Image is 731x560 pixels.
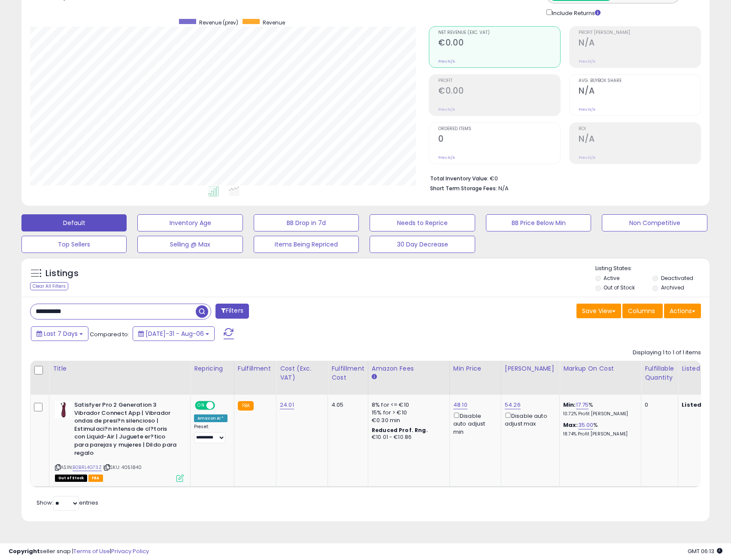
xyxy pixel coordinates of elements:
[505,401,521,409] a: 54.26
[137,236,243,253] button: Selling @ Max
[331,364,364,382] div: Fulfillment Cost
[146,329,204,338] span: [DATE]-31 - Aug-06
[563,421,578,429] b: Max:
[254,236,359,253] button: Items Being Repriced
[199,19,238,26] span: Revenue (prev)
[31,326,88,341] button: Last 7 Days
[453,411,494,436] div: Disable auto adjust min
[73,547,110,555] a: Terms of Use
[372,401,443,409] div: 8% for <= €10
[633,349,701,357] div: Displaying 1 to 1 of 1 items
[214,402,227,409] span: OFF
[280,401,294,409] a: 24.01
[579,38,701,49] h2: N/A
[372,434,443,441] div: €10.01 - €10.86
[438,107,455,112] small: Prev: N/A
[579,134,701,146] h2: N/A
[438,30,560,35] span: Net Revenue (Exc. VAT)
[579,107,595,112] small: Prev: N/A
[578,421,594,429] a: 35.00
[372,364,446,373] div: Amazon Fees
[563,401,576,409] b: Min:
[372,373,377,381] small: Amazon Fees.
[88,475,103,482] span: FBA
[9,548,149,556] div: seller snap | |
[238,364,273,373] div: Fulfillment
[505,364,556,373] div: [PERSON_NAME]
[661,274,693,282] label: Deactivated
[498,184,509,192] span: N/A
[438,155,455,160] small: Prev: N/A
[111,547,149,555] a: Privacy Policy
[372,426,428,434] b: Reduced Prof. Rng.
[682,401,721,409] b: Listed Price:
[370,236,475,253] button: 30 Day Decrease
[563,421,634,437] div: %
[661,284,684,291] label: Archived
[21,236,127,253] button: Top Sellers
[486,214,591,231] button: BB Price Below Min
[55,475,87,482] span: All listings that are currently out of stock and unavailable for purchase on Amazon
[540,8,611,18] div: Include Returns
[563,431,634,437] p: 18.74% Profit [PERSON_NAME]
[331,401,361,409] div: 4.05
[90,330,129,338] span: Compared to:
[30,282,68,290] div: Clear All Filters
[664,304,701,318] button: Actions
[430,185,497,192] b: Short Term Storage Fees:
[196,402,206,409] span: ON
[430,175,488,182] b: Total Inventory Value:
[579,155,595,160] small: Prev: N/A
[563,401,634,417] div: %
[595,265,710,273] p: Listing States:
[263,19,285,26] span: Revenue
[563,411,634,417] p: 10.72% Profit [PERSON_NAME]
[560,361,641,395] th: The percentage added to the cost of goods (COGS) that forms the calculator for Min & Max prices.
[254,214,359,231] button: BB Drop in 7d
[9,547,40,555] strong: Copyright
[438,79,560,83] span: Profit
[576,401,589,409] a: 17.75
[604,274,619,282] label: Active
[563,364,637,373] div: Markup on Cost
[372,409,443,417] div: 15% for > €10
[55,401,72,418] img: 21ADSdwTKoL._SL40_.jpg
[628,307,655,315] span: Columns
[194,414,227,422] div: Amazon AI *
[74,401,179,459] b: Satisfyer Pro 2 Generation 3 Vibrador Connect App | Vibrador ondas de presi?n silencioso | Estimu...
[579,79,701,83] span: Avg. Buybox Share
[602,214,707,231] button: Non Competitive
[622,304,663,318] button: Columns
[579,127,701,131] span: ROI
[21,214,127,231] button: Default
[103,464,142,471] span: | SKU: 4051840
[604,284,635,291] label: Out of Stock
[370,214,475,231] button: Needs to Reprice
[44,329,78,338] span: Last 7 Days
[137,214,243,231] button: Inventory Age
[45,268,79,280] h5: Listings
[645,401,671,409] div: 0
[438,38,560,49] h2: €0.00
[238,401,254,411] small: FBA
[453,364,497,373] div: Min Price
[453,401,467,409] a: 48.10
[438,86,560,97] h2: €0.00
[133,326,215,341] button: [DATE]-31 - Aug-06
[688,547,722,555] span: 2025-08-14 06:13 GMT
[215,304,249,319] button: Filters
[36,499,98,507] span: Show: entries
[579,59,595,64] small: Prev: N/A
[438,134,560,146] h2: 0
[576,304,621,318] button: Save View
[430,173,695,183] li: €0
[372,417,443,424] div: €0.30 min
[53,364,187,373] div: Title
[645,364,674,382] div: Fulfillable Quantity
[579,86,701,97] h2: N/A
[505,411,553,428] div: Disable auto adjust max
[438,59,455,64] small: Prev: N/A
[194,364,231,373] div: Repricing
[194,424,227,443] div: Preset:
[280,364,324,382] div: Cost (Exc. VAT)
